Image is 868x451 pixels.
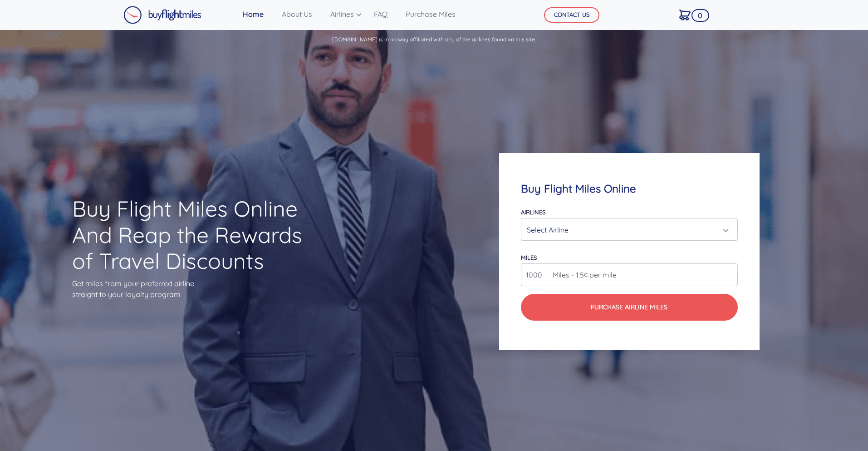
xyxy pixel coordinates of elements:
[123,6,201,24] img: Buy Flight Miles Logo
[327,5,359,23] a: Airlines
[72,196,318,274] h1: Buy Flight Miles Online And Reap the Rewards of Travel Discounts
[548,269,617,280] span: Miles - 1.5¢ per mile
[521,254,537,261] label: miles
[402,5,459,23] a: Purchase Miles
[527,221,726,238] div: Select Airline
[544,7,599,23] button: CONTACT US
[278,5,316,23] a: About Us
[521,182,737,195] h4: Buy Flight Miles Online
[239,5,267,23] a: Home
[676,5,694,24] a: 0
[72,278,318,300] p: Get miles from your preferred airline straight to your loyalty program
[521,208,545,216] label: Airlines
[521,218,737,241] button: Select Airline
[521,294,737,321] button: Purchase Airline Miles
[691,9,709,22] span: 0
[679,10,691,20] img: Cart
[370,5,391,23] a: FAQ
[123,4,201,26] a: Buy Flight Miles Logo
